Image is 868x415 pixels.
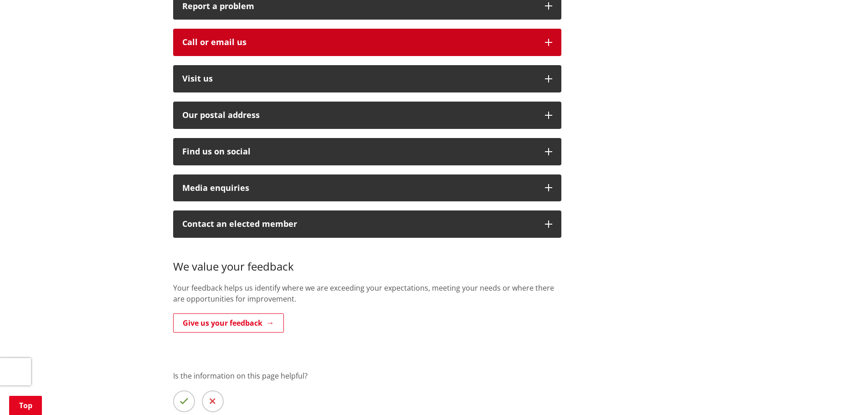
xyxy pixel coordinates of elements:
div: Media enquiries [182,184,536,193]
h2: Our postal address [182,111,536,120]
p: Is the information on this page helpful? [173,370,695,381]
button: Find us on social [173,138,561,165]
button: Our postal address [173,102,561,129]
iframe: Messenger Launcher [826,377,859,410]
p: Your feedback helps us identify where we are exceeding your expectations, meeting your needs or w... [173,282,561,304]
button: Media enquiries [173,174,561,202]
button: Contact an elected member [173,210,561,238]
button: Visit us [173,65,561,92]
a: Give us your feedback [173,313,284,333]
p: Contact an elected member [182,220,536,229]
p: Report a problem [182,2,536,11]
h3: We value your feedback [173,247,561,273]
div: Call or email us [182,38,536,47]
a: Top [9,396,42,415]
p: Visit us [182,74,536,83]
button: Call or email us [173,29,561,56]
div: Find us on social [182,147,536,156]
